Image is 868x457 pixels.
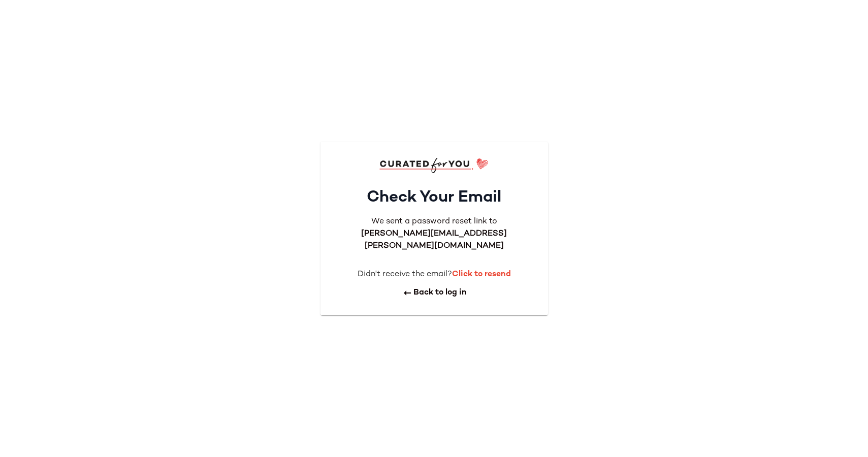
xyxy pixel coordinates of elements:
span: Didn't receive the email? [358,270,452,279]
a: Back to log in [341,287,528,299]
p: We sent a password reset link to [341,216,528,228]
img: cfy_login_logo.DGdB1djN.svg [379,158,489,173]
b: Click to resend [452,270,511,279]
h1: Check Your Email [341,173,528,216]
b: [PERSON_NAME][EMAIL_ADDRESS][PERSON_NAME][DOMAIN_NAME] [361,230,507,250]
